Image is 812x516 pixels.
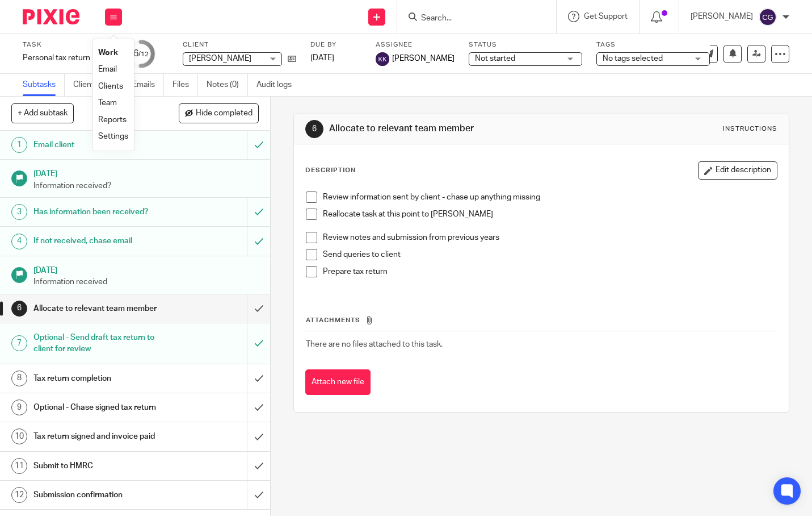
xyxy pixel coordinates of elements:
[323,232,777,243] p: Review notes and submission from previous years
[11,487,27,503] div: 12
[33,428,169,445] h1: Tax return signed and invoice paid
[207,74,248,96] a: Notes (0)
[376,52,389,66] img: svg%3E
[698,161,777,180] button: Edit description
[11,301,27,317] div: 6
[723,124,777,134] div: Instructions
[323,266,777,277] p: Prepare tax return
[256,74,300,96] a: Audit logs
[23,40,113,49] label: Task
[138,51,149,57] small: /12
[392,53,455,64] span: [PERSON_NAME]
[196,109,253,118] span: Hide completed
[11,371,27,386] div: 8
[33,399,169,416] h1: Optional - Chase signed tax return
[323,249,777,260] p: Send queries to client
[11,137,27,153] div: 1
[33,203,169,220] h1: Has information been received?
[189,55,251,63] span: [PERSON_NAME]
[475,55,515,63] span: Not started
[11,335,27,351] div: 7
[11,204,27,220] div: 3
[133,47,149,60] div: 6
[23,74,65,96] a: Subtasks
[33,165,259,180] h1: [DATE]
[305,369,371,395] button: Attach new file
[132,74,164,96] a: Emails
[376,40,455,49] label: Assignee
[98,82,123,90] a: Clients
[23,52,113,64] div: Personal tax return 24/25
[173,74,198,96] a: Files
[33,262,259,276] h1: [DATE]
[11,103,74,123] button: + Add subtask
[98,132,128,140] a: Settings
[420,14,522,24] input: Search
[310,54,334,62] span: [DATE]
[11,458,27,474] div: 11
[33,180,259,192] p: Information received?
[323,209,777,220] p: Reallocate task at this point to [PERSON_NAME]
[596,40,710,49] label: Tags
[691,11,753,22] p: [PERSON_NAME]
[305,120,323,138] div: 6
[469,40,582,49] label: Status
[306,317,360,323] span: Attachments
[310,40,361,49] label: Due by
[98,49,118,57] a: Work
[11,234,27,249] div: 4
[179,103,259,123] button: Hide completed
[323,192,777,203] p: Review information sent by client - chase up anything missing
[33,486,169,503] h1: Submission confirmation
[33,232,169,249] h1: If not received, chase email
[73,74,124,96] a: Client tasks
[759,8,777,26] img: svg%3E
[33,136,169,153] h1: Email client
[33,457,169,475] h1: Submit to HMRC
[584,13,628,20] span: Get Support
[329,123,565,135] h1: Allocate to relevant team member
[33,329,169,358] h1: Optional - Send draft tax return to client for review
[603,55,663,63] span: No tags selected
[306,340,443,348] span: There are no files attached to this task.
[305,166,356,175] p: Description
[11,428,27,444] div: 10
[183,40,296,49] label: Client
[33,370,169,387] h1: Tax return completion
[98,65,117,73] a: Email
[23,9,79,24] img: Pixie
[11,400,27,415] div: 9
[98,116,127,124] a: Reports
[98,99,117,107] a: Team
[33,276,259,288] p: Information received
[33,300,169,317] h1: Allocate to relevant team member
